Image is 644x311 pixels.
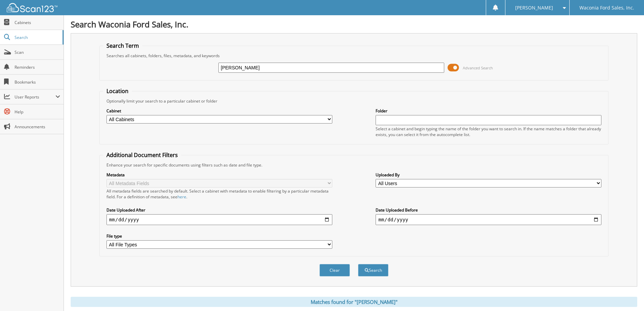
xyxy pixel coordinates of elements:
[106,214,332,225] input: start
[376,172,601,178] label: Uploaded By
[103,151,181,159] legend: Additional Document Filters
[15,64,60,70] span: Reminders
[463,65,493,70] span: Advanced Search
[515,6,553,10] span: [PERSON_NAME]
[358,264,388,276] button: Search
[376,207,601,213] label: Date Uploaded Before
[71,19,637,30] h1: Search Waconia Ford Sales, Inc.
[376,126,601,137] div: Select a cabinet and begin typing the name of the folder you want to search in. If the name match...
[103,87,132,95] legend: Location
[71,297,637,307] div: Matches found for "[PERSON_NAME]"
[376,214,601,225] input: end
[7,3,57,12] img: scan123-logo-white.svg
[376,108,601,114] label: Folder
[579,6,634,10] span: Waconia Ford Sales, Inc.
[15,49,60,55] span: Scan
[106,188,332,200] div: All metadata fields are searched by default. Select a cabinet with metadata to enable filtering b...
[103,162,605,168] div: Enhance your search for specific documents using filters such as date and file type.
[106,172,332,178] label: Metadata
[15,124,60,130] span: Announcements
[106,233,332,239] label: File type
[15,94,55,100] span: User Reports
[15,35,59,40] span: Search
[319,264,350,276] button: Clear
[103,53,605,59] div: Searches all cabinets, folders, files, metadata, and keywords
[106,108,332,114] label: Cabinet
[103,42,142,49] legend: Search Term
[15,79,60,85] span: Bookmarks
[15,20,60,25] span: Cabinets
[106,207,332,213] label: Date Uploaded After
[15,109,60,115] span: Help
[177,194,186,200] a: here
[103,98,605,104] div: Optionally limit your search to a particular cabinet or folder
